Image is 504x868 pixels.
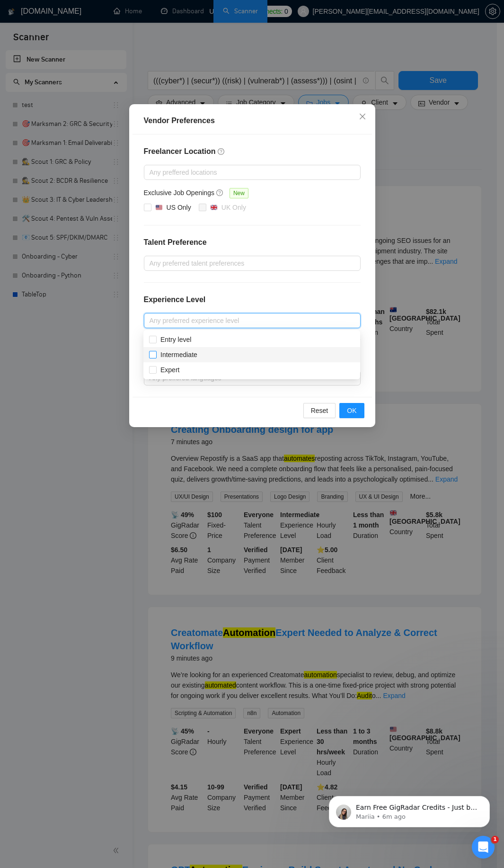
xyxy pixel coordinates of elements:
span: Entry level [160,336,191,343]
button: Close [350,104,375,130]
img: 🇺🇸 [156,204,162,211]
span: New [230,188,248,198]
div: US Only [167,202,191,213]
img: 🇬🇧 [211,204,217,211]
span: question-circle [216,189,224,197]
span: Intermediate [160,351,197,358]
button: Reset [303,403,336,418]
h5: Exclusive Job Openings [144,188,214,198]
div: Vendor Preferences [144,115,361,126]
span: OK [347,405,356,416]
button: OK [339,403,364,418]
div: UK Only [221,202,246,213]
h4: Freelancer Location [144,146,361,157]
span: Expert [160,366,179,374]
span: close [359,113,366,120]
span: 1 [491,836,499,843]
span: Reset [311,405,328,416]
iframe: Intercom notifications message [315,776,504,842]
h4: Experience Level [144,294,206,305]
h4: Talent Preference [144,237,361,248]
span: question-circle [218,148,225,155]
iframe: Intercom live chat [472,836,495,859]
